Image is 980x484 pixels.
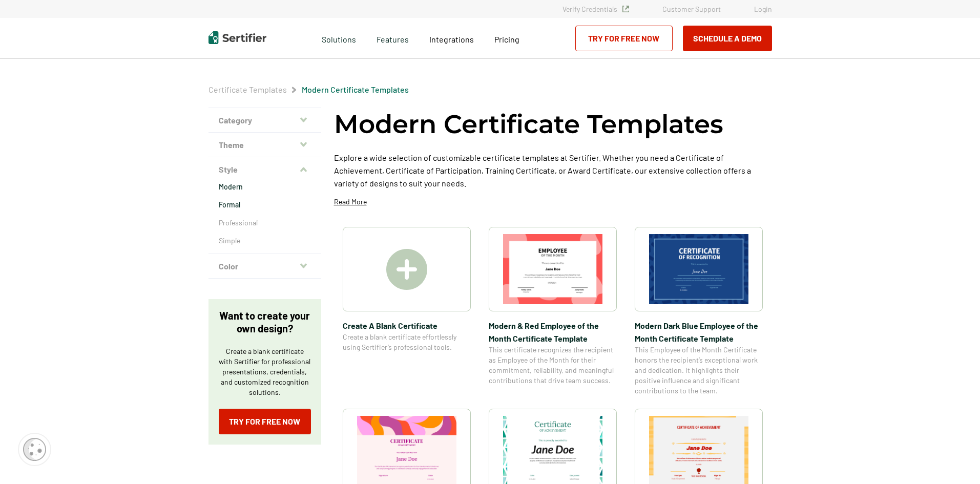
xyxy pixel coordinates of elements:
[23,438,46,461] img: Cookie Popup Icon
[219,182,311,192] a: Modern
[302,85,409,94] a: Modern Certificate Templates
[377,32,409,45] span: Features
[622,6,629,12] img: Verified
[929,435,980,484] iframe: Chat Widget
[322,32,356,45] span: Solutions
[343,332,471,352] span: Create a blank certificate effortlessly using Sertifier’s professional tools.
[219,409,311,434] a: Try for Free Now
[494,34,519,44] span: Pricing
[208,85,409,95] div: Breadcrumb
[208,85,287,94] a: Certificate Templates
[219,200,311,210] a: Formal
[429,34,474,44] span: Integrations
[208,254,321,279] button: Color
[683,26,772,51] button: Schedule a Demo
[208,133,321,157] button: Theme
[562,5,629,13] a: Verify Credentials
[219,346,311,397] p: Create a blank certificate with Sertifier for professional presentations, credentials, and custom...
[575,26,673,51] a: Try for Free Now
[219,309,311,335] p: Want to create your own design?
[302,85,409,95] span: Modern Certificate Templates
[494,32,519,45] a: Pricing
[386,249,427,290] img: Create A Blank Certificate
[334,151,772,190] p: Explore a wide selection of customizable certificate templates at Sertifier. Whether you need a C...
[219,236,311,246] a: Simple
[489,319,617,345] span: Modern & Red Employee of the Month Certificate Template
[503,234,602,304] img: Modern & Red Employee of the Month Certificate Template
[208,108,321,133] button: Category
[208,157,321,182] button: Style
[489,345,617,386] span: This certificate recognizes the recipient as Employee of the Month for their commitment, reliabil...
[754,5,772,13] a: Login
[208,31,266,44] img: Sertifier | Digital Credentialing Platform
[635,345,763,396] span: This Employee of the Month Certificate honors the recipient’s exceptional work and dedication. It...
[635,319,763,345] span: Modern Dark Blue Employee of the Month Certificate Template
[635,227,763,396] a: Modern Dark Blue Employee of the Month Certificate TemplateModern Dark Blue Employee of the Month...
[662,5,721,13] a: Customer Support
[208,85,287,95] span: Certificate Templates
[649,234,748,304] img: Modern Dark Blue Employee of the Month Certificate Template
[334,108,723,141] h1: Modern Certificate Templates
[429,32,474,45] a: Integrations
[219,218,311,228] a: Professional
[208,182,321,254] div: Style
[343,319,471,332] span: Create A Blank Certificate
[334,197,367,207] p: Read More
[489,227,617,396] a: Modern & Red Employee of the Month Certificate TemplateModern & Red Employee of the Month Certifi...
